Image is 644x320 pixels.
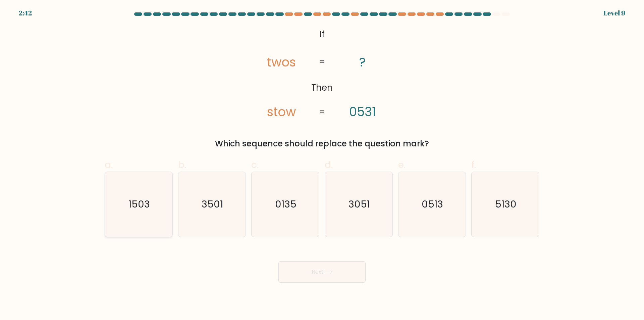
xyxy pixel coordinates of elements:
div: Which sequence should replace the question mark? [109,138,535,150]
span: d. [325,158,333,171]
span: a. [105,158,113,171]
text: 5130 [495,198,517,211]
tspan: twos [267,53,296,71]
text: 0513 [422,198,443,211]
button: Next [278,261,366,283]
tspan: ? [359,53,366,71]
tspan: 0531 [349,103,376,121]
span: c. [251,158,259,171]
tspan: Then [311,82,333,94]
tspan: = [319,106,325,118]
div: 2:42 [19,8,32,18]
text: 3501 [202,198,223,211]
span: e. [398,158,406,171]
text: 1503 [128,198,150,211]
tspan: stow [267,103,296,121]
span: b. [178,158,186,171]
svg: @import url('[URL][DOMAIN_NAME]); [244,26,400,122]
tspan: If [320,28,325,40]
div: Level 9 [603,8,625,18]
tspan: = [319,56,325,68]
text: 3051 [348,198,370,211]
text: 0135 [275,198,297,211]
span: f. [471,158,476,171]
